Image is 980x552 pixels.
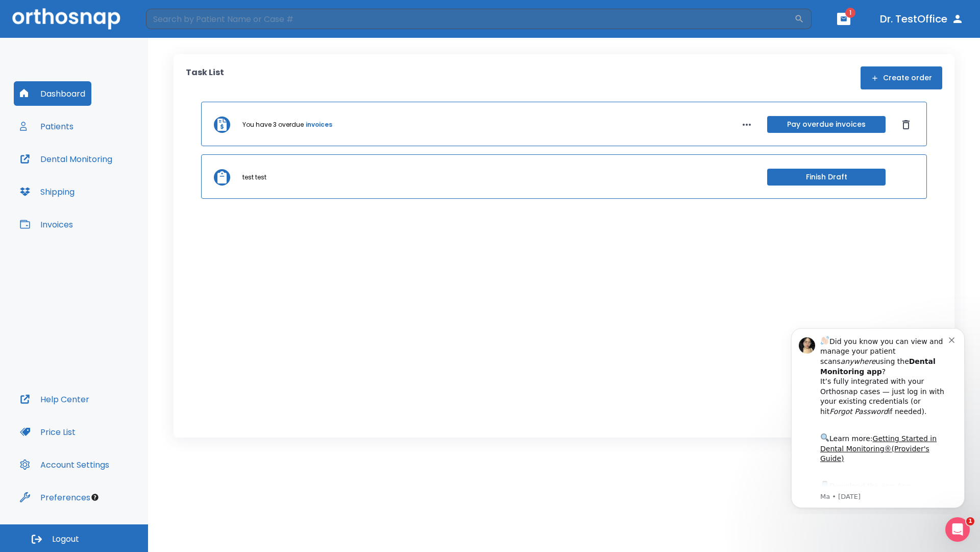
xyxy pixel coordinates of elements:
[90,493,100,502] div: Tooltip anchor
[14,387,95,411] button: Help Center
[14,114,80,139] button: Patients
[14,485,96,510] button: Preferences
[14,147,118,171] button: Dental Monitoring
[767,116,886,133] button: Pay overdue invoices
[173,16,181,24] button: Dismiss notification
[44,173,173,182] p: Message from Ma, sent 6w ago
[44,160,173,213] div: Download the app: | ​ Let us know if you need help getting started!
[14,212,79,237] button: Invoices
[898,117,914,133] button: Dismiss
[242,173,266,182] p: test test
[44,163,135,181] a: App Store
[12,8,120,29] img: Orthosnap
[14,179,81,204] button: Shipping
[14,81,91,106] button: Dashboard
[146,9,794,29] input: Search by Patient Name or Case #
[186,66,224,89] p: Task List
[306,120,332,129] a: invoices
[242,120,304,129] p: You have 3 overdue
[966,517,974,525] span: 1
[945,517,970,542] iframe: Intercom live chat
[767,169,886,186] button: Finish Draft
[776,319,980,514] iframe: Intercom notifications message
[845,8,855,18] span: 1
[52,534,79,545] span: Logout
[876,10,968,28] button: Dr. TestOffice
[14,420,82,444] button: Price List
[861,66,942,89] button: Create order
[14,452,115,477] button: Account Settings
